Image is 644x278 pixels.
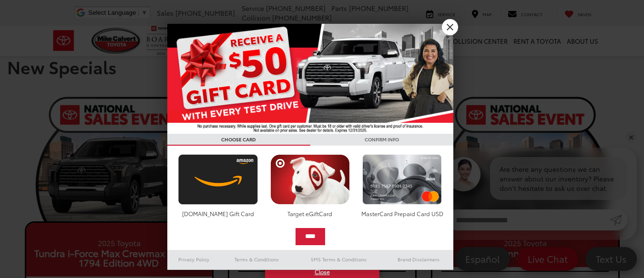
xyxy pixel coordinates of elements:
a: Brand Disclaimers [384,254,453,265]
div: [DOMAIN_NAME] Gift Card [176,209,260,218]
h3: CONFIRM INFO [310,134,453,146]
img: targetcard.png [268,154,352,205]
a: Privacy Policy [167,254,221,265]
a: Terms & Conditions [220,254,293,265]
h3: CHOOSE CARD [167,134,310,146]
img: mastercard.png [360,154,444,205]
div: Target eGiftCard [268,209,352,218]
img: 55838_top_625864.jpg [167,24,453,134]
a: SMS Terms & Conditions [294,254,384,265]
div: MasterCard Prepaid Card USD [360,209,444,218]
img: amazoncard.png [176,154,260,205]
